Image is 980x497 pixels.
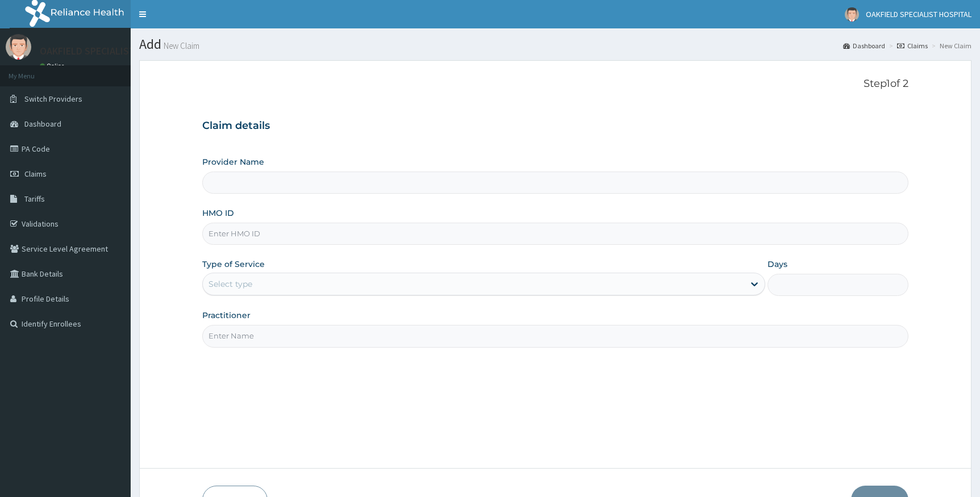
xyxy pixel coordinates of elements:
[768,258,787,270] label: Days
[202,258,265,270] label: Type of Service
[202,156,264,168] label: Provider Name
[897,41,928,51] a: Claims
[843,41,885,51] a: Dashboard
[208,278,252,290] div: Select type
[202,207,234,219] label: HMO ID
[161,41,199,50] small: New Claim
[24,169,47,179] span: Claims
[40,62,67,70] a: Online
[202,325,909,347] input: Enter Name
[866,9,971,19] span: OAKFIELD SPECIALIST HOSPITAL
[139,37,971,52] h1: Add
[24,94,82,104] span: Switch Providers
[6,34,31,60] img: User Image
[845,7,859,22] img: User Image
[202,310,251,321] label: Practitioner
[24,194,45,204] span: Tariffs
[202,223,909,245] input: Enter HMO ID
[40,46,182,56] p: OAKFIELD SPECIALIST HOSPITAL
[202,78,909,90] p: Step 1 of 2
[929,41,971,51] li: New Claim
[24,119,61,129] span: Dashboard
[202,120,909,132] h3: Claim details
